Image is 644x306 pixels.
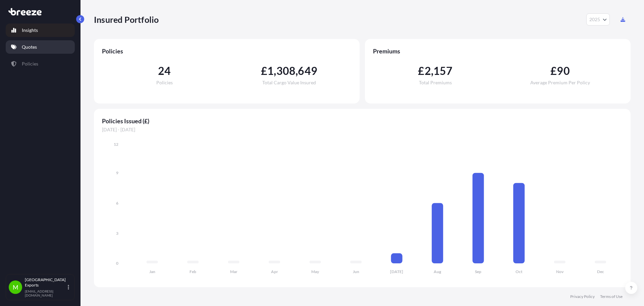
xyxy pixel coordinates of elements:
[102,47,352,55] span: Policies
[373,47,623,55] span: Premiums
[116,261,118,266] tspan: 0
[158,65,171,76] span: 24
[418,65,424,76] span: £
[6,40,75,54] a: Quotes
[149,269,155,274] tspan: Jan
[94,14,159,25] p: Insured Portfolio
[475,269,481,274] tspan: Sep
[589,16,600,23] span: 2025
[116,231,118,236] tspan: 3
[261,65,267,76] span: £
[296,65,298,76] span: ,
[13,284,18,291] span: M
[190,269,196,274] tspan: Feb
[6,24,75,37] a: Insights
[116,201,118,206] tspan: 6
[25,277,66,288] p: [GEOGRAPHIC_DATA] Exports
[431,65,433,76] span: ,
[311,269,319,274] tspan: May
[102,117,623,125] span: Policies Issued (£)
[433,65,453,76] span: 157
[230,269,237,274] tspan: Mar
[516,269,523,274] tspan: Oct
[116,170,118,175] tspan: 9
[390,269,403,274] tspan: [DATE]
[25,289,66,297] p: [EMAIL_ADDRESS][DOMAIN_NAME]
[556,269,564,274] tspan: Nov
[274,65,276,76] span: ,
[434,269,441,274] tspan: Aug
[597,269,604,274] tspan: Dec
[22,27,38,34] p: Insights
[586,13,610,26] button: Year Selector
[22,60,38,67] p: Policies
[570,294,595,299] a: Privacy Policy
[557,65,570,76] span: 90
[600,294,623,299] a: Terms of Use
[425,65,431,76] span: 2
[550,65,557,76] span: £
[271,269,278,274] tspan: Apr
[156,80,173,85] span: Policies
[276,65,296,76] span: 308
[114,142,118,147] tspan: 12
[267,65,274,76] span: 1
[298,65,317,76] span: 649
[6,57,75,71] a: Policies
[262,80,316,85] span: Total Cargo Value Insured
[530,80,590,85] span: Average Premium Per Policy
[353,269,359,274] tspan: Jun
[22,44,37,50] p: Quotes
[419,80,452,85] span: Total Premiums
[102,126,623,133] span: [DATE] - [DATE]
